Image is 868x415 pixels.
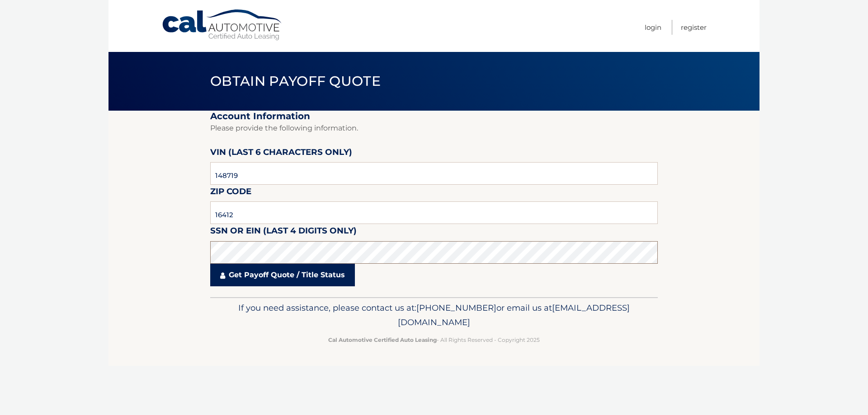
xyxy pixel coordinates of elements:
[210,185,251,201] label: Zip Code
[210,224,357,241] label: SSN or EIN (last 4 digits only)
[645,20,661,35] a: Login
[210,111,658,122] h2: Account Information
[416,303,496,313] span: [PHONE_NUMBER]
[210,73,381,89] span: Obtain Payoff Quote
[210,122,658,135] p: Please provide the following information.
[681,20,707,35] a: Register
[161,9,283,41] a: Cal Automotive
[210,264,355,286] a: Get Payoff Quote / Title Status
[328,336,437,343] strong: Cal Automotive Certified Auto Leasing
[216,301,652,330] p: If you need assistance, please contact us at: or email us at
[210,145,352,162] label: VIN (last 6 characters only)
[216,335,652,345] p: - All Rights Reserved - Copyright 2025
